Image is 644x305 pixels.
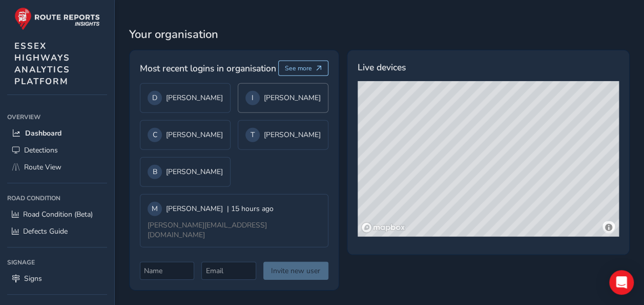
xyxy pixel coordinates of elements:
[152,204,158,214] span: M
[201,262,256,280] input: Email
[24,162,61,172] span: Route View
[140,62,276,75] span: Most recent logins in organisation
[148,91,223,105] div: [PERSON_NAME]
[148,165,223,179] div: [PERSON_NAME]
[227,204,274,214] span: | 15 hours ago
[152,93,157,103] span: D
[23,226,68,236] span: Defects Guide
[7,270,107,287] a: Signs
[7,223,107,240] a: Defects Guide
[7,125,107,142] a: Dashboard
[129,27,630,42] span: Your organisation
[7,159,107,176] a: Route View
[153,167,157,177] span: B
[7,206,107,223] a: Road Condition (Beta)
[148,202,274,216] div: [PERSON_NAME]
[245,128,321,142] div: [PERSON_NAME]
[140,262,194,280] input: Name
[285,64,312,72] span: See more
[7,142,107,159] a: Detections
[245,91,321,105] div: [PERSON_NAME]
[7,109,107,125] div: Overview
[25,128,61,138] span: Dashboard
[14,40,70,87] span: ESSEX HIGHWAYS ANALYTICS PLATFORM
[24,274,42,283] span: Signs
[148,128,223,142] div: [PERSON_NAME]
[148,220,267,240] span: [PERSON_NAME][EMAIL_ADDRESS][DOMAIN_NAME]
[23,209,93,219] span: Road Condition (Beta)
[252,93,254,103] span: I
[358,61,406,74] span: Live devices
[153,130,157,140] span: C
[609,270,634,295] div: Open Intercom Messenger
[7,190,107,206] div: Road Condition
[24,145,58,155] span: Detections
[278,61,329,76] button: See more
[14,7,100,30] img: rr logo
[7,255,107,270] div: Signage
[251,130,255,140] span: T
